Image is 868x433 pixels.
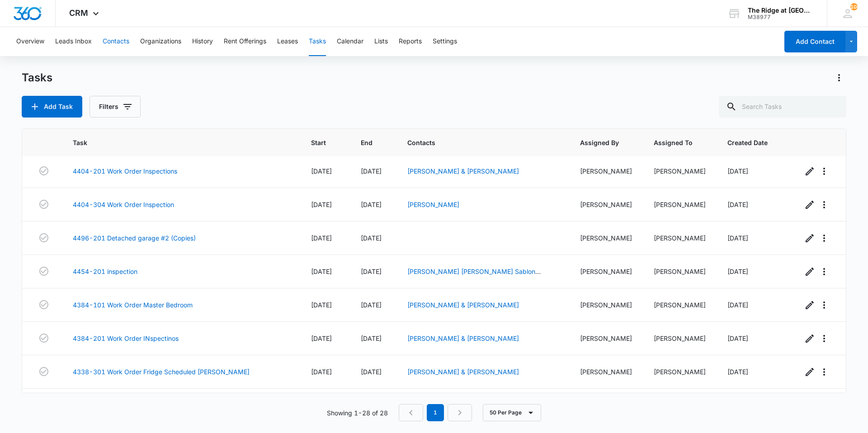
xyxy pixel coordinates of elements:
button: 50 Per Page [483,404,541,421]
span: End [361,138,373,147]
div: account name [748,7,814,14]
a: 4496-201 Detached garage #2 (Copies) [73,233,196,243]
div: [PERSON_NAME] [580,233,632,243]
button: Leases [277,27,298,56]
div: [PERSON_NAME] [654,233,706,243]
div: account id [748,14,814,20]
p: Showing 1-28 of 28 [327,408,388,418]
em: 1 [427,404,444,421]
a: [PERSON_NAME] [407,201,459,208]
span: [DATE] [361,334,382,342]
div: [PERSON_NAME] [580,166,632,176]
div: [PERSON_NAME] [654,334,706,343]
button: Settings [433,27,457,56]
a: 4338-301 Work Order Fridge Scheduled [PERSON_NAME] [73,367,250,377]
button: History [192,27,213,56]
button: Overview [16,27,44,56]
span: [DATE] [727,368,748,376]
a: [PERSON_NAME] [PERSON_NAME] Sablon [PERSON_NAME] [PERSON_NAME] & [PERSON_NAME] [407,268,541,294]
div: [PERSON_NAME] [580,200,632,209]
span: [DATE] [361,301,382,309]
button: Leads Inbox [55,27,92,56]
a: [PERSON_NAME] & [PERSON_NAME] [407,301,519,309]
div: [PERSON_NAME] [580,367,632,377]
a: 4384-201 Work Order INspectinos [73,334,179,343]
input: Search Tasks [719,96,846,118]
div: [PERSON_NAME] [654,367,706,377]
button: Add Task [22,96,82,118]
button: Reports [399,27,422,56]
a: [PERSON_NAME] & [PERSON_NAME] [407,167,519,175]
span: [DATE] [361,268,382,275]
span: [DATE] [727,334,748,342]
div: [PERSON_NAME] [654,300,706,310]
button: Rent Offerings [224,27,266,56]
a: 4454-201 inspection [73,267,137,276]
span: [DATE] [311,368,332,376]
button: Lists [374,27,388,56]
span: [DATE] [727,268,748,275]
div: [PERSON_NAME] [580,334,632,343]
span: [DATE] [311,301,332,309]
span: Start [311,138,326,147]
button: Add Contact [784,31,845,52]
button: Filters [90,96,141,118]
span: [DATE] [361,234,382,242]
a: [PERSON_NAME] & [PERSON_NAME] [407,368,519,376]
div: [PERSON_NAME] [654,200,706,209]
nav: Pagination [399,404,472,421]
button: Contacts [103,27,129,56]
a: 4404-201 Work Order Inspections [73,166,177,176]
button: Organizations [140,27,181,56]
span: CRM [69,8,88,18]
span: [DATE] [311,234,332,242]
span: Contacts [407,138,545,147]
span: [DATE] [311,334,332,342]
span: Task [73,138,276,147]
span: [DATE] [311,201,332,208]
span: [DATE] [727,201,748,208]
a: 4384-101 Work Order Master Bedroom [73,300,193,310]
button: Actions [832,71,846,85]
span: [DATE] [311,167,332,175]
button: Calendar [337,27,363,56]
div: [PERSON_NAME] [654,166,706,176]
div: [PERSON_NAME] [654,267,706,276]
span: [DATE] [361,368,382,376]
span: [DATE] [311,268,332,275]
span: [DATE] [727,301,748,309]
span: Assigned By [580,138,619,147]
button: Tasks [309,27,326,56]
div: notifications count [850,3,858,10]
div: [PERSON_NAME] [580,300,632,310]
div: [PERSON_NAME] [580,267,632,276]
span: [DATE] [361,201,382,208]
h1: Tasks [22,71,52,85]
span: 108 [850,3,858,10]
span: [DATE] [361,167,382,175]
span: Created Date [727,138,768,147]
span: [DATE] [727,167,748,175]
span: Assigned To [654,138,693,147]
a: 4404-304 Work Order Inspection [73,200,174,209]
a: [PERSON_NAME] & [PERSON_NAME] [407,334,519,342]
span: [DATE] [727,234,748,242]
